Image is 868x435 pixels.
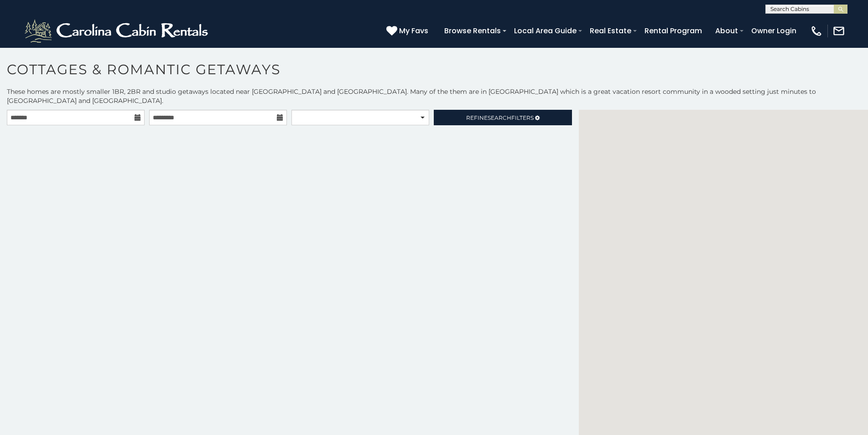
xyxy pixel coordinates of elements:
[747,23,801,39] a: Owner Login
[832,25,845,37] img: mail-regular-white.png
[434,110,572,125] a: RefineSearchFilters
[585,23,636,39] a: Real Estate
[23,17,212,45] img: White-1-2.png
[440,23,505,39] a: Browse Rentals
[711,23,743,39] a: About
[488,114,511,121] span: Search
[386,25,431,37] a: My Favs
[640,23,707,39] a: Rental Program
[810,25,823,37] img: phone-regular-white.png
[466,114,534,121] span: Refine Filters
[399,25,428,36] span: My Favs
[509,23,581,39] a: Local Area Guide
